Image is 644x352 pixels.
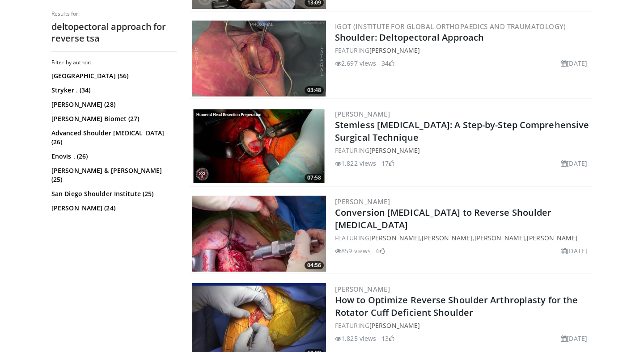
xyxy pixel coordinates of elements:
[51,86,174,95] a: Stryker . (34)
[192,196,326,272] img: 9a80d8db-3505-4387-b959-56739587243e.300x170_q85_crop-smart_upscale.jpg
[335,285,390,293] a: [PERSON_NAME]
[51,152,174,161] a: Enovis . (26)
[335,22,566,31] a: IGOT (Institute for Global Orthopaedics and Traumatology)
[335,119,589,143] a: Stemless [MEDICAL_DATA]: A Step-by-Step Comprehensive Surgical Technique
[305,86,324,94] span: 03:48
[335,233,591,243] div: FEATURING , , ,
[335,294,578,318] a: How to Optimize Reverse Shoulder Arthroplasty for the Rotator Cuff Deficient Shoulder
[369,46,420,54] a: [PERSON_NAME]
[51,10,177,17] p: Results for:
[381,334,394,343] li: 13
[192,196,326,272] a: 04:56
[335,59,376,68] li: 2,697 views
[192,108,326,184] a: 07:58
[192,21,326,96] a: 03:48
[475,234,525,242] a: [PERSON_NAME]
[51,189,174,198] a: San Diego Shoulder Institute (25)
[335,146,591,155] div: FEATURING
[192,108,326,184] img: ee559304-fefc-4441-9d2e-2a09b953164c.300x170_q85_crop-smart_upscale.jpg
[335,31,484,43] a: Shoulder: Deltopectoral Approach
[305,174,324,182] span: 07:58
[335,206,552,231] a: Conversion [MEDICAL_DATA] to Reverse Shoulder [MEDICAL_DATA]
[422,234,472,242] a: [PERSON_NAME]
[51,59,177,66] h3: Filter by author:
[335,334,376,343] li: 1,825 views
[527,234,577,242] a: [PERSON_NAME]
[51,166,174,184] a: [PERSON_NAME] & [PERSON_NAME] (25)
[335,246,371,256] li: 859 views
[561,159,587,168] li: [DATE]
[376,246,385,256] li: 6
[335,197,390,206] a: [PERSON_NAME]
[369,321,420,330] a: [PERSON_NAME]
[561,59,587,68] li: [DATE]
[335,159,376,168] li: 1,822 views
[305,261,324,269] span: 04:56
[51,129,174,147] a: Advanced Shoulder [MEDICAL_DATA] (26)
[335,321,591,330] div: FEATURING
[381,159,394,168] li: 17
[51,100,174,109] a: [PERSON_NAME] (28)
[51,204,174,213] a: [PERSON_NAME] (24)
[51,21,177,44] h2: deltopectoral approach for reverse tsa
[381,59,394,68] li: 34
[51,114,174,123] a: [PERSON_NAME] Biomet (27)
[561,334,587,343] li: [DATE]
[335,46,591,55] div: FEATURING
[369,146,420,155] a: [PERSON_NAME]
[369,234,420,242] a: [PERSON_NAME]
[561,246,587,256] li: [DATE]
[192,21,326,96] img: d48a1e07-2d1a-414b-a35a-b25ec3dd4c22.300x170_q85_crop-smart_upscale.jpg
[335,109,390,118] a: [PERSON_NAME]
[51,71,174,80] a: [GEOGRAPHIC_DATA] (56)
